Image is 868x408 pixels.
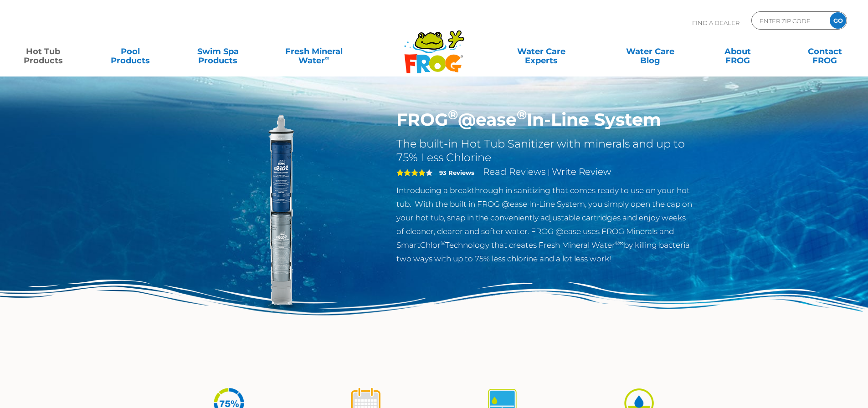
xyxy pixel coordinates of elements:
[396,184,694,265] p: Introducing a breakthrough in sanitizing that comes ready to use on your hot tub. With the built ...
[483,166,546,177] a: Read Reviews
[97,42,164,61] a: PoolProducts
[830,12,846,29] input: GO
[548,168,550,177] span: |
[692,11,740,34] p: Find A Dealer
[396,109,694,130] h1: FROG @ease In-Line System
[704,42,771,61] a: AboutFROG
[616,42,684,61] a: Water CareBlog
[396,169,426,176] span: 4
[517,107,527,122] sup: ®
[439,169,474,176] strong: 93 Reviews
[486,42,596,61] a: Water CareExperts
[396,137,694,164] h2: The built-in Hot Tub Sanitizer with minerals and up to 75% Less Chlorine
[175,109,383,318] img: inline-system.png
[325,54,329,61] sup: ∞
[441,240,445,246] sup: ®
[184,42,252,61] a: Swim SpaProducts
[791,42,859,61] a: ContactFROG
[615,240,624,246] sup: ®∞
[9,42,77,61] a: Hot TubProducts
[448,107,458,122] sup: ®
[271,42,356,61] a: Fresh MineralWater∞
[552,166,611,177] a: Write Review
[399,18,469,74] img: Frog Products Logo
